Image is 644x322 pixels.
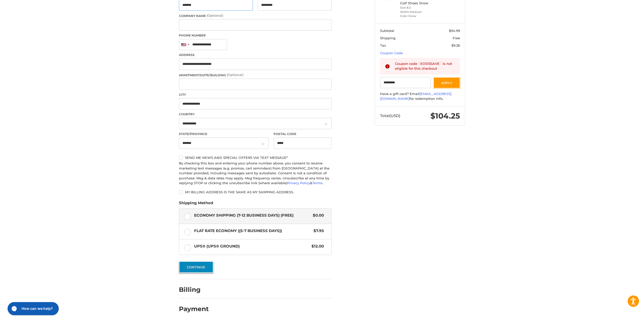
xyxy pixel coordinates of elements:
[400,6,439,10] li: Size 8.5
[274,132,332,136] label: Postal Code
[287,181,310,185] a: Privacy Policy
[5,300,60,317] iframe: Gorgias live chat messenger
[310,213,324,218] span: $0.00
[194,213,310,218] span: Economy Shipping (7-12 Business Days) (Free)
[309,243,324,249] span: $12.00
[380,113,400,118] span: Total (USD)
[179,53,331,57] label: Address
[179,72,331,78] label: Apartment/Suite/Building
[380,91,460,101] div: Have a gift card? Email for redemption info.
[395,61,455,71] div: Coupon code `EOS15SAVE` is not eligible for this checkout
[449,29,460,33] span: $94.99
[179,112,331,117] label: Country
[206,13,223,17] small: (Optional)
[430,111,460,121] span: $104.25
[380,29,394,33] span: Subtotal
[380,77,431,88] input: Gift Certificate or Coupon Code
[400,10,439,14] li: Width Medium
[227,73,243,77] small: (Optional)
[179,261,213,273] button: Continue
[380,43,386,47] span: Tax
[194,243,309,249] span: UPS® (UPS® Ground)
[179,161,331,186] div: By checking this box and entering your phone number above, you consent to receive marketing text ...
[179,200,213,208] legend: Shipping Method
[179,132,268,136] label: State/Province
[179,13,331,18] label: Company Name
[179,33,331,38] label: Phone Number
[380,36,396,40] span: Shipping
[179,190,331,194] label: My billing address is the same as my shipping address.
[179,92,331,97] label: City
[400,14,439,18] li: Color Snow
[179,39,191,50] div: United States: +1
[451,43,460,47] span: $9.26
[312,181,323,185] a: Terms
[179,305,209,313] h2: Payment
[179,286,209,294] h2: Billing
[453,36,460,40] span: Free
[179,156,331,160] label: Send me news and special offers via text message*
[380,51,403,55] a: Coupon Code
[311,228,324,234] span: $7.95
[433,77,460,88] button: Apply
[194,228,311,234] span: Flat Rate Economy ((5-7 Business Days))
